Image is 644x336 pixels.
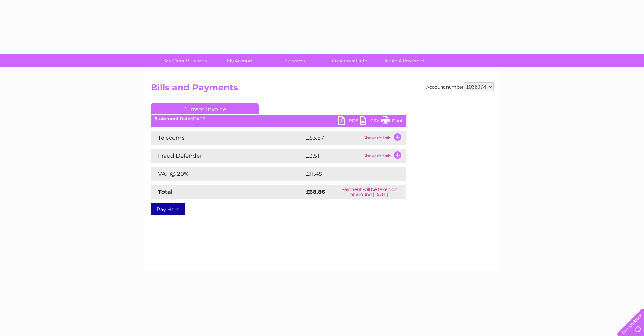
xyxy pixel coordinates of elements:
a: CSV [360,116,381,127]
td: Show details [361,149,406,163]
strong: Total [158,188,173,195]
td: £3.51 [304,149,361,163]
b: Statement Date: [154,116,192,121]
a: My Account [211,54,270,67]
a: My Clear Business [156,54,215,67]
a: Make A Payment [375,54,434,67]
td: VAT @ 20% [151,167,304,181]
a: Current Invoice [151,103,259,114]
a: Print [381,116,403,127]
div: [DATE] [151,116,406,121]
h2: Bills and Payments [151,82,494,96]
td: Telecoms [151,131,304,145]
td: £11.48 [304,167,391,181]
a: Services [265,54,325,67]
a: Customer Help [320,54,379,67]
a: Pay Here [151,203,185,215]
div: Account number [426,82,494,91]
td: Show details [361,131,406,145]
a: PDF [338,116,360,127]
td: £53.87 [304,131,361,145]
strong: £68.86 [306,188,325,195]
td: Payment will be taken on or around [DATE] [332,185,406,199]
td: Fraud Defender [151,149,304,163]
